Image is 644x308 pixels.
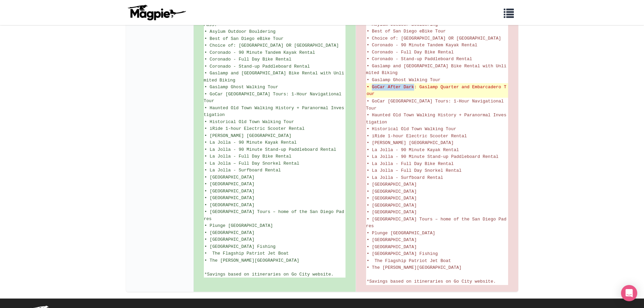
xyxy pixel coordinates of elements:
span: • Historical Old Town Walking Tour [367,126,456,132]
span: • La Jolla - 90 Minute Stand-up Paddleboard Rental [205,147,336,152]
span: • La Jolla - Surfboard Rental [205,168,281,173]
span: • The [PERSON_NAME][GEOGRAPHIC_DATA] [205,258,300,263]
span: • La Jolla – Full Day Snorkel Rental [367,168,462,173]
span: • La Jolla - 90 Minute Kayak Rental [205,140,297,145]
span: • [GEOGRAPHIC_DATA] [205,195,255,200]
span: • Coronado - Stand-up Paddleboard Rental [367,56,472,62]
span: • Best of San Diego eBike Tour [367,29,446,34]
span: • [GEOGRAPHIC_DATA] [205,237,255,242]
div: Open Intercom Messenger [621,285,637,301]
span: • Coronado - 90 Minute Tandem Kayak Rental [367,43,478,48]
span: • Plunge [GEOGRAPHIC_DATA] [205,223,273,228]
span: • [GEOGRAPHIC_DATA] [367,189,417,194]
span: • Plunge [GEOGRAPHIC_DATA] [367,231,435,236]
span: • Coronado - Full Day Bike Rental [367,50,454,55]
span: • [GEOGRAPHIC_DATA] [367,244,417,250]
span: • Best of San Diego eBike Tour [205,36,284,41]
span: *Savings based on itineraries on Go City website. [367,279,496,284]
span: • GoCar [GEOGRAPHIC_DATA] Tours: 1-Hour Navigational Tour [366,99,506,111]
span: • Gaslamp Ghost Walking Tour [205,85,278,90]
span: • [GEOGRAPHIC_DATA] Tours – home of the San Diego Padres [204,209,344,221]
span: • Asylum Outdoor Bouldering [205,29,276,34]
span: • Gaslamp and [GEOGRAPHIC_DATA] Bike Rental with Unlimited Biking [366,64,506,76]
span: • The Flagship Patriot Jet Boat [367,258,451,263]
span: • [GEOGRAPHIC_DATA] [367,203,417,208]
span: • The Flagship Patriot Jet Boat [205,251,289,256]
span: • [GEOGRAPHIC_DATA] [205,230,255,235]
span: • La Jolla - Full Day Bike Rental [367,161,454,166]
span: • [GEOGRAPHIC_DATA] [205,203,255,208]
span: *Savings based on itineraries on Go City website. [205,272,334,277]
span: • iRide 1-hour Electric Scooter Rental [205,126,305,131]
span: • La Jolla - 90 Minute Kayak Rental [367,147,459,152]
span: • Choice of: [GEOGRAPHIC_DATA] OR [GEOGRAPHIC_DATA] [367,36,501,41]
span: • [GEOGRAPHIC_DATA] [367,196,417,201]
span: • GoCar [GEOGRAPHIC_DATA] Tours: 1-Hour Navigational Tour [204,92,344,104]
span: • La Jolla – Full Day Snorkel Rental [205,161,300,166]
span: • Historical Old Town Walking Tour [205,119,294,124]
span: • La Jolla - Surfboard Rental [367,175,443,180]
span: • Asylum Outdoor Bouldering [367,22,438,27]
span: • La Jolla - Full Day Bike Rental [205,154,291,159]
span: • iRide 1-hour Electric Scooter Rental [367,134,467,139]
span: • The [PERSON_NAME][GEOGRAPHIC_DATA] [367,265,462,270]
span: • [GEOGRAPHIC_DATA] Fishing [367,251,438,256]
span: Other attractions included on the San Diego Explorer Pass: [204,15,344,27]
span: • [GEOGRAPHIC_DATA] Tours – home of the San Diego Padres [366,217,506,229]
span: • Haunted Old Town Walking History + Paranormal Investigation [204,105,344,118]
del: • GoCar After Dark: Gaslamp Quarter and Embarcadero Tour [367,84,507,97]
img: logo-ab69f6fb50320c5b225c76a69d11143b.png [126,4,187,21]
span: • Coronado - 90 Minute Tandem Kayak Rental [205,50,315,55]
span: • Gaslamp and [GEOGRAPHIC_DATA] Bike Rental with Unlimited Biking [204,71,344,83]
span: • [PERSON_NAME] [GEOGRAPHIC_DATA] [205,133,291,138]
span: • Haunted Old Town Walking History + Paranormal Investigation [366,113,506,125]
span: • Coronado - Full Day Bike Rental [205,57,291,62]
span: • [PERSON_NAME] [GEOGRAPHIC_DATA] [367,140,454,145]
span: • Coronado - Stand-up Paddleboard Rental [205,64,310,69]
span: • [GEOGRAPHIC_DATA] [205,189,255,194]
span: • [GEOGRAPHIC_DATA] Fishing [205,244,276,249]
span: • [GEOGRAPHIC_DATA] [205,175,255,180]
span: • Gaslamp Ghost Walking Tour [367,77,440,82]
span: • [GEOGRAPHIC_DATA] [367,182,417,187]
span: • [GEOGRAPHIC_DATA] [367,210,417,215]
span: • [GEOGRAPHIC_DATA] [367,237,417,242]
span: • Choice of: [GEOGRAPHIC_DATA] OR [GEOGRAPHIC_DATA] [205,43,339,48]
span: • [GEOGRAPHIC_DATA] [205,182,255,187]
span: • La Jolla - 90 Minute Stand-up Paddleboard Rental [367,154,499,159]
